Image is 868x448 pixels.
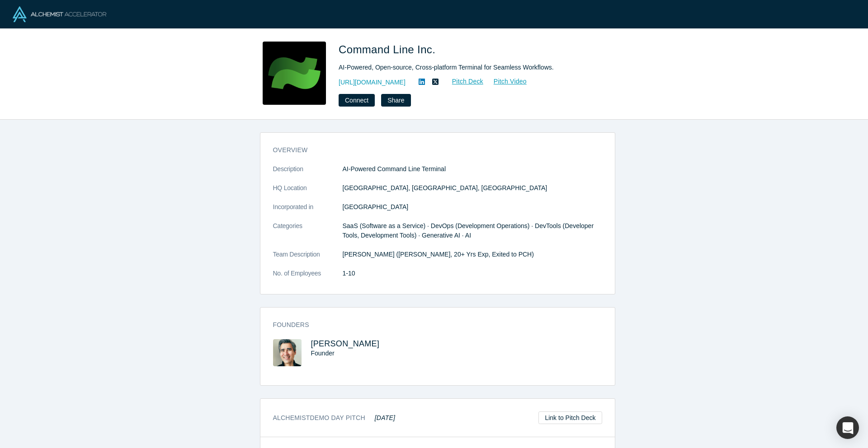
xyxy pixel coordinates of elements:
[343,222,594,239] span: SaaS (Software as a Service) · DevOps (Development Operations) · DevTools (Developer Tools, Devel...
[273,339,302,366] img: Michael Sawka's Profile Image
[273,164,343,183] dt: Description
[339,63,592,72] div: AI-Powered, Open-source, Cross-platform Terminal for Seamless Workflows.
[273,202,343,221] dt: Incorporated in
[273,145,590,155] h3: overview
[339,43,439,56] span: Command Line Inc.
[273,183,343,202] dt: HQ Location
[484,76,527,87] a: Pitch Video
[343,269,602,278] dd: 1-10
[442,76,484,87] a: Pitch Deck
[343,202,602,212] dd: [GEOGRAPHIC_DATA]
[273,413,396,423] h3: Alchemist Demo Day Pitch
[13,6,106,22] img: Alchemist Logo
[339,78,406,87] a: [URL][DOMAIN_NAME]
[273,221,343,250] dt: Categories
[263,42,326,105] img: Command Line Inc.'s Logo
[343,250,602,259] p: [PERSON_NAME] ([PERSON_NAME], 20+ Yrs Exp, Exited to PCH)
[273,269,343,288] dt: No. of Employees
[343,164,602,174] p: AI-Powered Command Line Terminal
[273,250,343,269] dt: Team Description
[538,411,602,424] a: Link to Pitch Deck
[381,94,410,107] button: Share
[343,183,602,193] dd: [GEOGRAPHIC_DATA], [GEOGRAPHIC_DATA], [GEOGRAPHIC_DATA]
[311,339,380,348] a: [PERSON_NAME]
[339,94,375,107] button: Connect
[375,414,395,421] em: [DATE]
[273,320,590,330] h3: Founders
[311,350,335,357] span: Founder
